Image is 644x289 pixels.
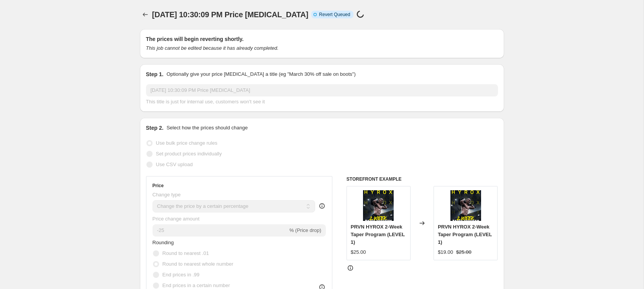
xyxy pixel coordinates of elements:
[319,11,350,18] span: Revert Queued
[450,190,481,221] img: PRVNHYROX_2WeekTaper_Level1_80x.png
[438,248,453,256] div: $19.00
[351,224,405,245] span: PRVN HYROX 2-Week Taper Program (LEVEL 1)
[146,99,265,104] span: This title is just for internal use, customers won't see it
[163,282,230,288] span: End prices in a certain number
[156,140,217,146] span: Use bulk price change rules
[166,124,248,132] p: Select how the prices should change
[153,192,181,198] span: Change type
[163,250,209,256] span: Round to nearest .01
[163,261,233,267] span: Round to nearest whole number
[146,35,498,43] h2: The prices will begin reverting shortly.
[347,176,498,182] h6: STOREFRONT EXAMPLE
[153,224,288,237] input: -15
[140,9,151,20] button: Price change jobs
[153,240,174,245] span: Rounding
[146,45,279,51] i: This job cannot be edited because it has already completed.
[166,70,355,78] p: Optionally give your price [MEDICAL_DATA] a title (eg "March 30% off sale on boots")
[153,216,200,222] span: Price change amount
[351,248,366,256] div: $25.00
[438,224,492,245] span: PRVN HYROX 2-Week Taper Program (LEVEL 1)
[289,227,321,233] span: % (Price drop)
[146,124,164,132] h2: Step 2.
[146,70,164,78] h2: Step 1.
[146,84,498,96] input: 30% off holiday sale
[156,151,222,157] span: Set product prices individually
[363,190,394,221] img: PRVNHYROX_2WeekTaper_Level1_80x.png
[163,272,200,278] span: End prices in .99
[152,10,309,19] span: [DATE] 10:30:09 PM Price [MEDICAL_DATA]
[153,183,164,189] h3: Price
[156,162,193,167] span: Use CSV upload
[456,248,472,256] strike: $25.00
[318,202,326,210] div: help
